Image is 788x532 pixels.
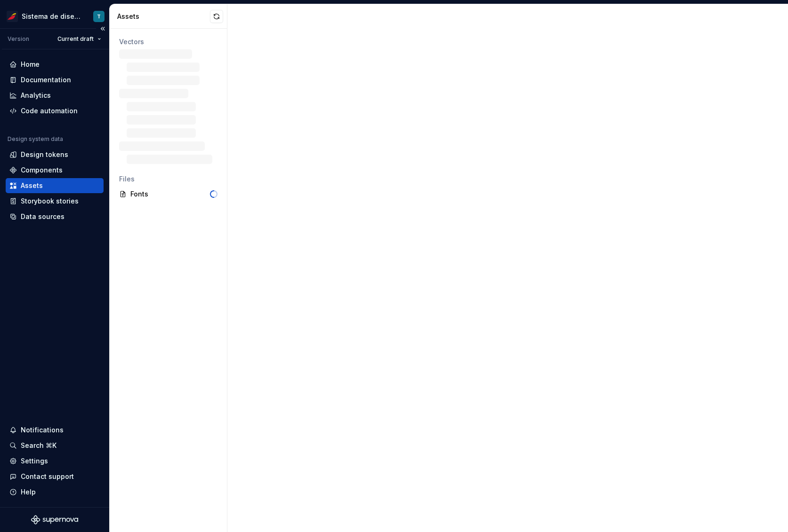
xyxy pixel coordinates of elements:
[21,106,78,116] div: Code automation
[21,60,40,69] div: Home
[119,174,217,184] div: Files
[6,194,104,209] a: Storybook stories
[96,22,109,35] button: Collapse sidebar
[119,37,217,47] div: Vectors
[21,165,63,175] div: Components
[21,425,64,435] div: Notifications
[21,456,48,466] div: Settings
[6,178,104,193] a: Assets
[21,196,79,206] div: Storybook stories
[21,441,56,450] div: Search ⌘K
[21,75,71,85] div: Documentation
[31,515,78,524] svg: Supernova Logo
[8,135,63,143] div: Design system data
[53,32,105,46] button: Current draft
[6,88,104,103] a: Analytics
[115,187,221,202] a: Fonts
[6,163,104,178] a: Components
[130,189,210,199] div: Fonts
[6,147,104,162] a: Design tokens
[8,35,29,43] div: Version
[6,103,104,118] a: Code automation
[22,12,82,21] div: Sistema de diseño Iberia
[6,485,104,500] button: Help
[6,454,104,469] a: Settings
[21,212,64,221] div: Data sources
[6,438,104,453] button: Search ⌘K
[57,35,94,43] span: Current draft
[21,181,43,190] div: Assets
[6,57,104,72] a: Home
[6,469,104,484] button: Contact support
[6,209,104,224] a: Data sources
[117,12,210,21] div: Assets
[2,6,107,26] button: Sistema de diseño IberiaT
[6,422,104,438] button: Notifications
[6,72,104,87] a: Documentation
[21,487,36,497] div: Help
[21,91,51,100] div: Analytics
[21,150,68,159] div: Design tokens
[21,472,74,481] div: Contact support
[7,11,18,22] img: 55604660-494d-44a9-beb2-692398e9940a.png
[97,13,101,20] div: T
